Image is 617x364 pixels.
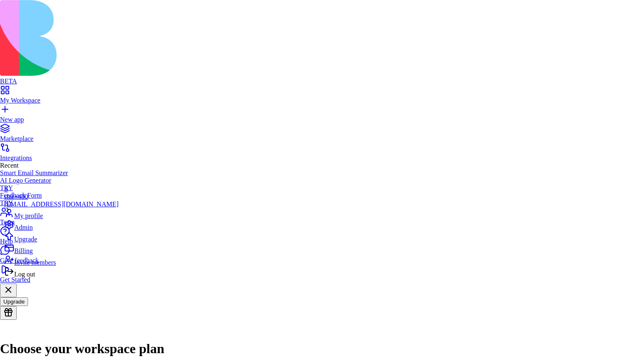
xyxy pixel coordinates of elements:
div: shir+400 [4,193,119,201]
span: Billing [14,247,33,254]
a: Invite members [4,255,119,266]
span: S [4,186,8,193]
a: My profile [4,208,119,220]
span: My profile [14,212,43,219]
a: Admin [4,220,119,231]
span: Invite members [14,259,56,266]
div: [EMAIL_ADDRESS][DOMAIN_NAME] [4,201,119,208]
a: Sshir+400[EMAIL_ADDRESS][DOMAIN_NAME] [4,186,119,208]
span: Admin [14,224,33,231]
span: Upgrade [14,236,37,243]
span: Log out [14,271,35,278]
a: Billing [4,243,119,255]
a: Upgrade [4,231,119,243]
